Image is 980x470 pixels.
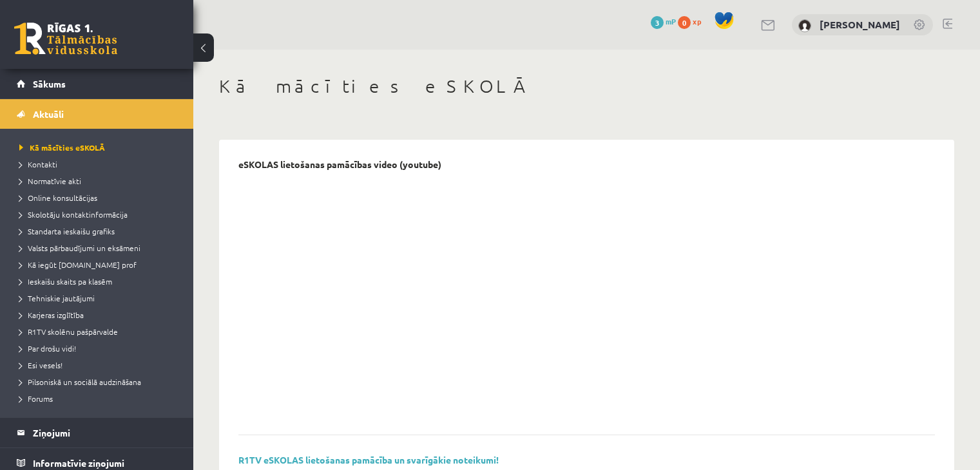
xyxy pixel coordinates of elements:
[17,99,177,129] a: Aktuāli
[14,23,117,55] a: Rīgas 1. Tālmācības vidusskola
[238,159,441,170] p: eSKOLAS lietošanas pamācības video (youtube)
[19,376,180,388] a: Pilsoniskā un sociālā audzināšana
[19,359,180,371] a: Esi vesels!
[19,393,180,404] a: Forums
[19,192,180,203] a: Online konsultācijas
[17,418,177,447] a: Ziņojumi
[19,343,76,353] span: Par drošu vidi!
[17,69,177,99] a: Sākums
[19,259,137,270] span: Kā iegūt [DOMAIN_NAME] prof
[19,176,81,186] span: Normatīvie akti
[19,310,84,320] span: Karjeras izglītība
[19,158,180,170] a: Kontakti
[33,78,66,89] span: Sākums
[19,326,118,337] span: R1TV skolēnu pašpārvalde
[19,360,62,370] span: Esi vesels!
[693,16,701,26] span: xp
[19,259,180,270] a: Kā iegūt [DOMAIN_NAME] prof
[19,243,140,253] span: Valsts pārbaudījumi un eksāmeni
[19,242,180,254] a: Valsts pārbaudījumi un eksāmeni
[33,418,177,447] legend: Ziņojumi
[651,16,664,29] span: 3
[666,16,676,26] span: mP
[19,226,115,236] span: Standarta ieskaišu grafiks
[19,393,53,404] span: Forums
[219,75,954,97] h1: Kā mācīties eSKOLĀ
[19,276,180,287] a: Ieskaišu skaits pa klasēm
[19,343,180,354] a: Par drošu vidi!
[19,292,180,304] a: Tehniskie jautājumi
[19,175,180,187] a: Normatīvie akti
[678,16,707,26] a: 0 xp
[19,276,112,287] span: Ieskaišu skaits pa klasēm
[19,193,97,203] span: Online konsultācijas
[19,209,180,220] a: Skolotāju kontaktinformācija
[19,142,180,153] a: Kā mācīties eSKOLĀ
[820,18,900,31] a: [PERSON_NAME]
[678,16,691,29] span: 0
[19,159,57,169] span: Kontakti
[33,108,64,120] span: Aktuāli
[19,377,141,387] span: Pilsoniskā un sociālā audzināšana
[19,326,180,337] a: R1TV skolēnu pašpārvalde
[798,19,811,32] img: Alvis Buģis
[19,209,128,220] span: Skolotāju kontaktinformācija
[19,293,95,303] span: Tehniskie jautājumi
[238,454,499,465] a: R1TV eSKOLAS lietošanas pamācība un svarīgākie noteikumi!
[19,225,180,237] a: Standarta ieskaišu grafiks
[19,309,180,321] a: Karjeras izglītība
[651,16,676,26] a: 3 mP
[19,142,105,153] span: Kā mācīties eSKOLĀ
